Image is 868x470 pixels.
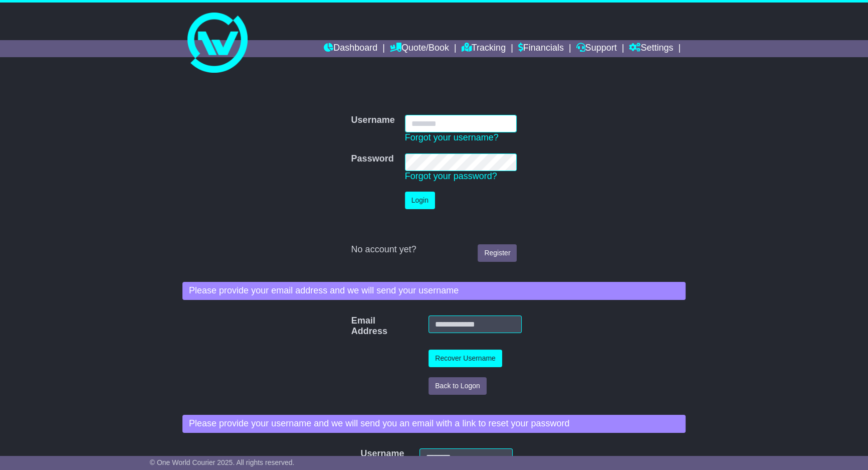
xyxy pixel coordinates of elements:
[462,40,506,57] a: Tracking
[428,350,502,367] button: Recover Username
[629,40,673,57] a: Settings
[405,192,435,209] button: Login
[405,171,497,181] a: Forgot your password?
[182,415,686,433] div: Please provide your username and we will send you an email with a link to reset your password
[518,40,564,57] a: Financials
[351,153,394,165] label: Password
[351,244,517,255] div: No account yet?
[428,377,487,395] button: Back to Logon
[324,40,377,57] a: Dashboard
[346,316,364,337] label: Email Address
[351,115,395,126] label: Username
[150,458,295,466] span: © One World Courier 2025. All rights reserved.
[390,40,449,57] a: Quote/Book
[355,448,369,459] label: Username
[182,282,686,300] div: Please provide your email address and we will send your username
[405,132,499,142] a: Forgot your username?
[576,40,617,57] a: Support
[478,244,517,262] a: Register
